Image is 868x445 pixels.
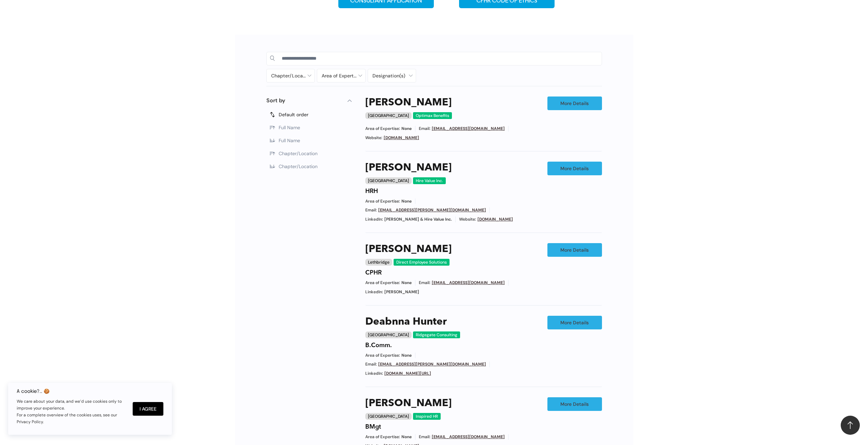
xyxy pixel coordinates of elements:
[279,124,300,131] span: Full Name
[378,207,486,213] a: [EMAIL_ADDRESS][PERSON_NAME][DOMAIN_NAME]
[419,280,430,286] span: Email:
[365,243,452,255] a: [PERSON_NAME]
[17,388,126,394] h6: A cookie?.. 🍪
[365,207,377,213] span: Email:
[365,353,400,358] span: Area of Expertise:
[384,135,419,140] a: [DOMAIN_NAME]
[365,371,383,376] span: LinkedIn:
[17,398,126,425] p: We care about your data, and we’d use cookies only to improve your experience. For a complete ove...
[547,97,602,110] a: More Details
[413,112,452,119] div: Optimax Benefits
[384,371,431,376] a: [DOMAIN_NAME][URL]
[413,331,460,338] div: Ridgegate Consulting
[547,243,602,257] a: More Details
[365,316,447,328] a: Deabnna Hunter
[365,97,452,109] a: [PERSON_NAME]
[365,397,452,410] a: [PERSON_NAME]
[365,342,392,349] h4: B.Comm.
[365,188,378,195] h4: HRH
[365,112,412,119] div: [GEOGRAPHIC_DATA]
[365,423,381,431] h4: BMgt
[547,397,602,411] a: More Details
[365,217,383,222] span: LinkedIn:
[279,112,308,118] span: Default order
[413,413,441,420] div: Inspired HR
[401,353,412,358] span: None
[413,177,446,184] div: Hire Value Inc.
[401,434,412,440] span: None
[365,269,382,277] h4: CPHR
[365,289,383,295] span: LinkedIn:
[365,198,400,204] span: Area of Expertise:
[432,434,505,440] a: [EMAIL_ADDRESS][DOMAIN_NAME]
[365,126,400,132] span: Area of Expertise:
[547,162,602,175] a: More Details
[384,217,452,222] span: [PERSON_NAME] & Hire Value Inc.
[365,361,377,367] span: Email:
[365,259,392,266] div: Lethbridge
[279,163,318,169] span: Chapter/Location
[365,413,412,420] div: [GEOGRAPHIC_DATA]
[477,217,513,222] a: [DOMAIN_NAME]
[279,150,318,157] span: Chapter/Location
[133,402,163,416] button: I Agree
[401,198,412,204] span: None
[384,289,419,295] span: [PERSON_NAME]
[365,331,412,338] div: [GEOGRAPHIC_DATA]
[547,316,602,329] a: More Details
[432,126,505,131] a: [EMAIL_ADDRESS][DOMAIN_NAME]
[279,137,300,144] span: Full Name
[266,97,285,105] p: Sort by
[365,280,400,286] span: Area of Expertise:
[365,135,382,141] span: Website:
[401,280,412,286] span: None
[459,217,476,222] span: Website:
[365,177,412,184] div: [GEOGRAPHIC_DATA]
[419,126,430,132] span: Email:
[401,126,412,132] span: None
[365,434,400,440] span: Area of Expertise:
[394,259,450,266] div: Direct Employee Solutions
[419,434,430,440] span: Email:
[432,280,505,285] a: [EMAIL_ADDRESS][DOMAIN_NAME]
[365,162,452,174] a: [PERSON_NAME]
[378,361,486,367] a: [EMAIL_ADDRESS][PERSON_NAME][DOMAIN_NAME]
